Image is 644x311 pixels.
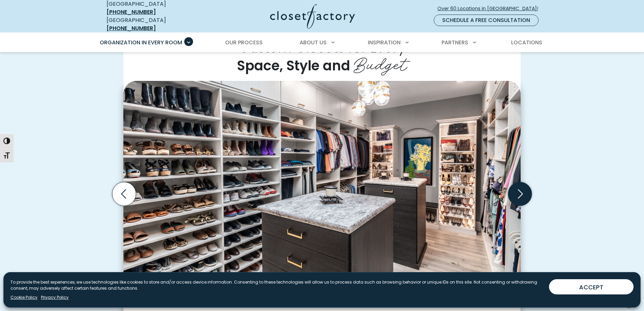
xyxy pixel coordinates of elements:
span: Inspiration [368,39,401,46]
nav: Primary Menu [95,33,549,52]
img: Closet Factory Logo [270,4,355,29]
span: Locations [511,39,542,46]
a: Cookie Policy [10,294,38,301]
span: Budget [354,49,407,76]
img: Modern custom closet with dual islands, extensive shoe storage, hanging sections for men’s and wo... [123,81,521,288]
span: Space, Style and [237,56,350,75]
span: About Us [300,39,327,46]
a: Privacy Policy [41,294,69,301]
span: Partners [442,39,468,46]
button: Next slide [505,179,534,208]
a: Schedule a Free Consultation [434,15,539,26]
a: [PHONE_NUMBER] [106,24,156,32]
p: To provide the best experiences, we use technologies like cookies to store and/or access device i... [10,279,544,291]
span: Organization in Every Room [100,39,182,46]
button: Previous slide [110,179,139,208]
div: [GEOGRAPHIC_DATA] [106,16,205,32]
span: Our Process [225,39,263,46]
a: [PHONE_NUMBER] [106,8,156,16]
a: Over 60 Locations in [GEOGRAPHIC_DATA]! [437,3,544,15]
span: Over 60 Locations in [GEOGRAPHIC_DATA]! [437,5,544,12]
button: ACCEPT [549,279,634,294]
